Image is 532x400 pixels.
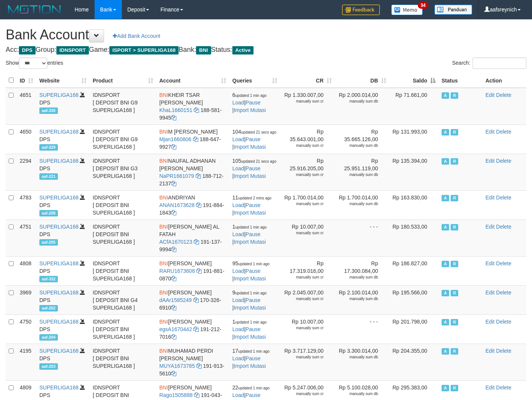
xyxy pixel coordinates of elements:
span: Active [442,129,449,135]
td: 4808 [17,256,36,285]
a: Load [232,268,244,274]
span: 17 [232,348,269,354]
div: manually sum cr [283,201,324,207]
label: Show entries [6,58,63,69]
span: updated 1 min ago [238,386,270,390]
a: ACfA1670123 [159,239,192,245]
td: [PERSON_NAME] 191-212-7016 [156,314,229,344]
td: IDNSPORT [ DEPOSIT BNI SUPERLIGA168 ] [90,256,156,285]
a: Edit [485,129,495,135]
div: manually sum cr [283,143,324,148]
a: Import Mutasi [234,107,266,113]
span: 95 [232,260,269,266]
span: updated 1 min ago [238,262,270,266]
a: Delete [496,224,511,230]
span: | | [232,319,267,340]
span: Running [451,319,458,325]
span: aaf-204 [39,334,58,341]
a: Edit [485,319,495,325]
a: Load [232,392,244,398]
span: Active [442,319,449,325]
span: 104 [232,129,276,135]
span: updated 1 min ago [235,291,267,295]
td: IDNSPORT [ DEPOSIT BNI SUPERLIGA168 ] [90,344,156,380]
a: Delete [496,158,511,164]
span: Active [442,224,449,230]
th: DB: activate to sort column ascending [335,73,389,88]
td: MUHAMAD PERDI [PERSON_NAME] 191-913-5610 [156,344,229,380]
span: Running [451,92,458,99]
div: manually sum db [338,355,378,360]
span: Active [442,261,449,267]
th: Action [482,73,526,88]
span: 22 [232,384,269,391]
div: manually sum cr [283,172,324,177]
a: Copy KhaL1660151 to clipboard [194,107,199,113]
a: Delete [496,195,511,201]
span: 11 [232,195,271,201]
td: Rp 201.798,00 [389,314,439,344]
span: 105 [232,158,276,164]
span: BNI [159,260,168,266]
span: 34 [418,2,428,9]
td: ANDRIYAN 191-884-1843 [156,190,229,219]
td: Rp 180.533,00 [389,219,439,256]
div: manually sum db [338,172,378,177]
a: SUPERLIGA168 [39,195,79,201]
a: ANAN1673628 [159,202,194,208]
span: 1 [232,319,267,325]
td: - - - [335,219,389,256]
span: updated 1 min ago [235,225,267,229]
div: manually sum cr [283,355,324,360]
a: Import Mutasi [234,210,266,216]
span: aaf-329 [39,144,58,151]
span: Active [442,348,449,355]
td: KHEIR TSAR [PERSON_NAME] 188-581-9945 [156,88,229,125]
span: updated 1 min ago [235,93,267,98]
a: Edit [485,158,495,164]
td: Rp 163.830,00 [389,190,439,219]
td: Rp 25.916.205,00 [280,154,335,190]
div: manually sum cr [283,391,324,397]
span: aaf-330 [39,107,58,114]
a: Copy 1918841843 to clipboard [171,210,176,216]
span: 1 [232,224,267,230]
span: Active [232,46,254,54]
a: KhaL1660151 [159,107,192,113]
a: SUPERLIGA168 [39,158,79,164]
a: Load [232,297,244,303]
a: Copy Mjan1660806 to clipboard [193,136,198,142]
a: Delete [496,260,511,266]
td: [PERSON_NAME] 191-881-0870 [156,256,229,285]
input: Search: [473,58,526,69]
span: | | [232,224,267,245]
span: 6 [232,92,267,98]
td: 2294 [17,154,36,190]
a: Pause [246,100,261,106]
a: Edit [485,92,495,98]
div: manually sum db [338,391,378,397]
span: Running [451,224,458,230]
a: Import Mutasi [234,239,266,245]
a: Pause [246,297,261,303]
a: SUPERLIGA168 [39,129,79,135]
td: Rp 1.700.014,00 [335,190,389,219]
span: Active [442,385,449,391]
a: SUPERLIGA168 [39,319,79,325]
a: Edit [485,384,495,391]
span: BNI [159,319,168,325]
div: manually sum cr [283,296,324,302]
span: updated 2 mins ago [238,196,272,200]
a: Import Mutasi [234,334,266,340]
th: Saldo: activate to sort column descending [389,73,439,88]
span: Active [442,158,449,165]
div: manually sum db [338,99,378,104]
td: Rp 195.566,00 [389,285,439,314]
span: BNI [196,46,211,54]
span: updated 1 min ago [235,320,267,324]
a: Import Mutasi [234,305,266,311]
a: Pause [246,392,261,398]
img: Button%20Memo.svg [391,5,423,15]
a: SUPERLIGA168 [39,224,79,230]
label: Search: [452,58,526,69]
